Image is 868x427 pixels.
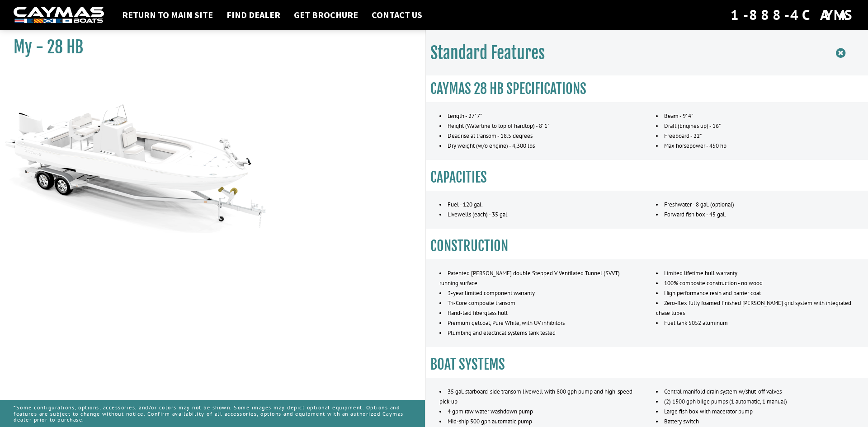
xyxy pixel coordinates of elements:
li: Freeboard - 22" [656,131,854,141]
li: Freshwater - 8 gal. (optional) [656,200,854,210]
h3: CAYMAS 28 HB SPECIFICATIONS [430,80,863,97]
li: Patented [PERSON_NAME] double Stepped V Ventilated Tunnel (SVVT) running surface [439,268,638,288]
li: Dry weight (w/o engine) - 4,300 lbs [439,141,638,151]
li: (2) 1500 gph bilge pumps (1 automatic, 1 manual) [656,397,854,407]
li: Fuel tank 5052 aluminum [656,318,854,328]
li: Tri-Core composite transom [439,298,638,308]
img: white-logo-c9c8dbefe5ff5ceceb0f0178aa75bf4bb51f6bca0971e226c86eb53dfe498488.png [14,7,104,23]
h3: BOAT SYSTEMS [430,356,863,373]
li: Zero-flex fully foamed finished [PERSON_NAME] grid system with integrated chase tubes [656,298,854,318]
li: Mid-ship 500 gph automatic pump [439,417,638,427]
h3: CAPACITIES [430,169,863,186]
a: Return to main site [118,9,217,21]
li: 3-year limited component warranty [439,288,638,298]
li: Max horsepower - 450 hp [656,141,854,151]
li: Limited lifetime hull warranty [656,268,854,278]
li: Length - 27' 7" [439,111,638,121]
div: 1-888-4CAYMAS [731,5,854,25]
li: Height (Waterline to top of hardtop) - 8' 1" [439,121,638,131]
li: High performance resin and barrier coat [656,288,854,298]
h1: My - 28 HB [14,37,402,57]
a: Find Dealer [222,9,285,21]
li: Hand-laid fiberglass hull [439,308,638,318]
li: Fuel - 120 gal. [439,200,638,210]
li: Livewells (each) - 35 gal. [439,210,638,220]
li: Battery switch [656,417,854,427]
li: 100% composite construction - no wood [656,278,854,288]
li: 4 gpm raw water washdown pump [439,407,638,417]
li: Forward fish box - 45 gal. [656,210,854,220]
p: *Some configurations, options, accessories, and/or colors may not be shown. Some images may depic... [14,400,411,427]
li: Beam - 9' 4" [656,111,854,121]
li: Deadrise at transom - 18.5 degrees [439,131,638,141]
li: Large fish box with macerator pump [656,407,854,417]
li: Draft (Engines up) - 16" [656,121,854,131]
li: Plumbing and electrical systems tank tested [439,328,638,338]
a: Get Brochure [289,9,363,21]
li: Premium gelcoat, Pure White, with UV inhibitors [439,318,638,328]
li: Central manifold drain system w/shut-off valves [656,387,854,397]
h3: CONSTRUCTION [430,238,863,254]
h2: Standard Features [430,43,545,63]
li: 35 gal. starboard-side transom livewell with 800 gph pump and high-speed pick-up [439,387,638,407]
a: Contact Us [367,9,427,21]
